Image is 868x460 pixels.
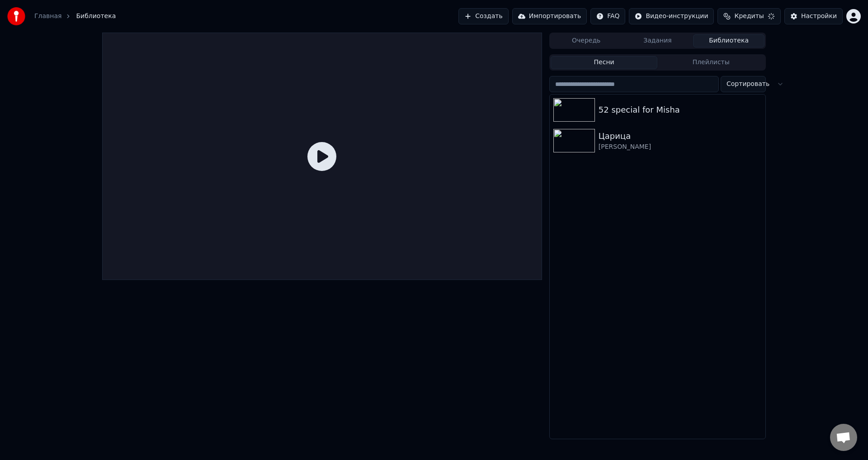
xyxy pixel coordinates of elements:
button: Кредиты [717,8,780,24]
div: Царица [599,130,762,142]
span: Сортировать [726,80,769,89]
div: [PERSON_NAME] [599,142,762,152]
button: Создать [458,8,508,24]
button: Видео-инструкции [629,8,714,24]
nav: breadcrumb [34,12,116,21]
button: Очередь [551,34,622,47]
span: Кредиты [734,12,764,21]
button: Библиотека [693,34,764,47]
img: youka [7,7,25,25]
button: FAQ [590,8,625,24]
a: Открытый чат [830,424,857,451]
div: 52 special for Misha [599,104,762,116]
button: Песни [551,56,658,69]
div: Настройки [801,12,837,21]
button: Плейлисты [657,56,764,69]
button: Настройки [784,8,843,24]
a: Главная [34,12,61,21]
button: Задания [622,34,693,47]
span: Библиотека [76,12,116,21]
button: Импортировать [512,8,587,24]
